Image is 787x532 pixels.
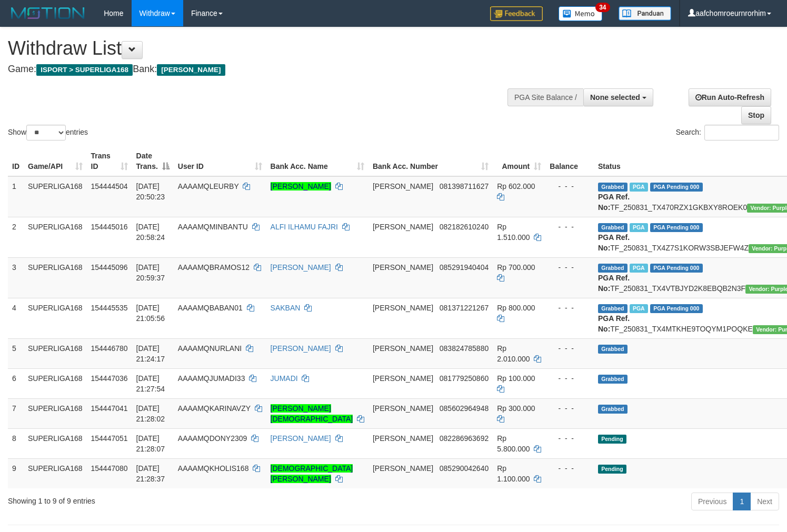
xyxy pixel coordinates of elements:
span: [PERSON_NAME] [157,64,225,76]
a: Previous [691,493,733,510]
span: [DATE] 21:27:54 [136,374,165,393]
span: [DATE] 21:28:37 [136,464,165,483]
span: [DATE] 21:28:07 [136,434,165,453]
a: [PERSON_NAME] [271,182,331,190]
span: Copy 082182610240 to clipboard [440,223,489,231]
div: - - - [550,181,590,192]
span: Marked by aafheankoy [630,304,648,313]
span: Grabbed [598,405,627,414]
span: Grabbed [598,345,627,354]
span: [PERSON_NAME] [373,304,433,312]
img: MOTION_logo.png [8,5,88,21]
span: Copy 085290042640 to clipboard [440,464,489,473]
a: Stop [741,106,771,124]
span: AAAAMQNURLANI [178,344,242,353]
td: SUPERLIGA168 [24,217,87,257]
span: Pending [598,465,626,474]
span: Rp 2.010.000 [497,344,530,363]
b: PGA Ref. No: [598,274,630,293]
div: - - - [550,303,590,313]
div: - - - [550,403,590,414]
span: Grabbed [598,304,627,313]
span: Rp 5.800.000 [497,434,530,453]
span: Copy 081779250860 to clipboard [440,374,489,383]
th: Trans ID: activate to sort column ascending [87,146,132,176]
a: [PERSON_NAME] [271,344,331,353]
span: [PERSON_NAME] [373,404,433,413]
span: Copy 085602964948 to clipboard [440,404,489,413]
input: Search: [704,125,779,140]
b: PGA Ref. No: [598,193,630,212]
th: Amount: activate to sort column ascending [493,146,545,176]
span: Copy 081371221267 to clipboard [440,304,489,312]
span: Marked by aafheankoy [630,264,648,273]
td: SUPERLIGA168 [24,458,87,488]
a: Next [750,493,779,510]
span: Copy 081398711627 to clipboard [440,182,489,190]
span: AAAAMQKARINAVZY [178,404,251,413]
span: [PERSON_NAME] [373,182,433,190]
div: - - - [550,373,590,384]
span: AAAAMQKHOLIS168 [178,464,249,473]
td: 3 [8,257,24,298]
span: [PERSON_NAME] [373,374,433,383]
span: Copy 085291940404 to clipboard [440,263,489,272]
span: Rp 700.000 [497,263,535,272]
td: 1 [8,176,24,217]
span: [PERSON_NAME] [373,434,433,443]
a: ALFI ILHAMU FAJRI [271,223,338,231]
div: - - - [550,433,590,444]
span: Rp 300.000 [497,404,535,413]
span: PGA Pending [650,264,703,273]
a: [PERSON_NAME][DEMOGRAPHIC_DATA] [271,404,353,423]
td: 4 [8,298,24,338]
span: Rp 602.000 [497,182,535,190]
span: 154447080 [91,464,128,473]
span: Grabbed [598,375,627,384]
span: [PERSON_NAME] [373,263,433,272]
th: Bank Acc. Number: activate to sort column ascending [368,146,493,176]
td: SUPERLIGA168 [24,428,87,458]
td: SUPERLIGA168 [24,298,87,338]
a: [PERSON_NAME] [271,263,331,272]
span: [PERSON_NAME] [373,344,433,353]
span: PGA Pending [650,183,703,192]
a: [PERSON_NAME] [271,434,331,443]
span: [DATE] 21:28:02 [136,404,165,423]
span: 154445016 [91,223,128,231]
span: AAAAMQLEURBY [178,182,239,190]
span: Rp 800.000 [497,304,535,312]
span: Rp 1.100.000 [497,464,530,483]
td: 2 [8,217,24,257]
td: SUPERLIGA168 [24,176,87,217]
td: SUPERLIGA168 [24,257,87,298]
div: - - - [550,222,590,232]
span: Copy 083824785880 to clipboard [440,344,489,353]
span: Grabbed [598,183,627,192]
img: Button%20Memo.svg [559,6,603,21]
td: 6 [8,368,24,398]
div: - - - [550,343,590,354]
a: SAKBAN [271,304,301,312]
span: Copy 082286963692 to clipboard [440,434,489,443]
span: 154447051 [91,434,128,443]
label: Show entries [8,125,88,140]
a: JUMADI [271,374,298,383]
span: AAAAMQJUMADI33 [178,374,245,383]
div: - - - [550,463,590,474]
td: 9 [8,458,24,488]
th: Game/API: activate to sort column ascending [24,146,87,176]
span: AAAAMQBABAN01 [178,304,243,312]
span: AAAAMQMINBANTU [178,223,248,231]
th: Balance [545,146,594,176]
td: 7 [8,398,24,428]
label: Search: [676,125,779,140]
td: 5 [8,338,24,368]
a: 1 [733,493,751,510]
span: [DATE] 20:58:24 [136,223,165,242]
td: SUPERLIGA168 [24,368,87,398]
div: PGA Site Balance / [507,88,583,106]
span: [PERSON_NAME] [373,464,433,473]
td: 8 [8,428,24,458]
b: PGA Ref. No: [598,233,630,252]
